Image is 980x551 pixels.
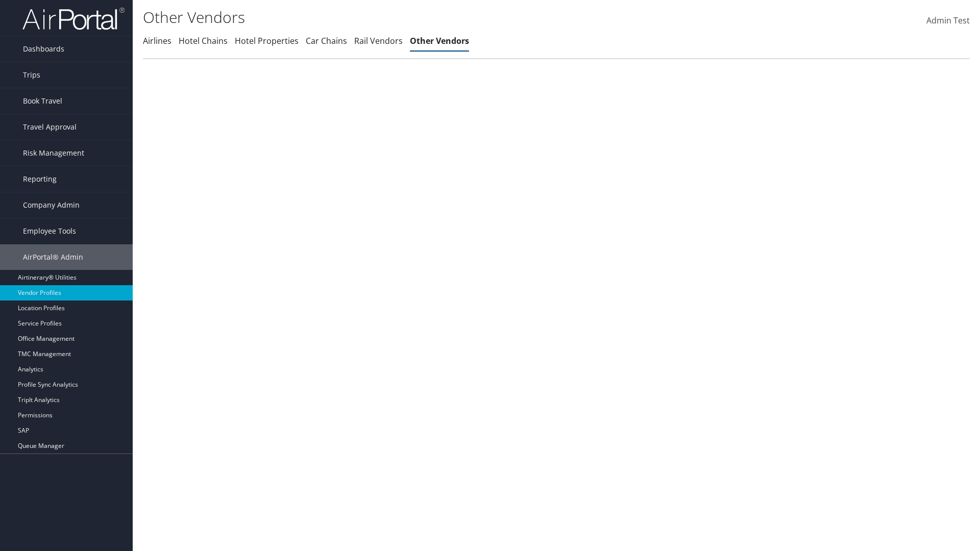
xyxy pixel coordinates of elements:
span: Dashboards [23,36,64,62]
a: Airlines [143,35,171,46]
span: Trips [23,62,40,88]
span: Company Admin [23,192,80,218]
span: AirPortal® Admin [23,244,83,270]
a: Hotel Properties [235,35,299,46]
a: Hotel Chains [179,35,228,46]
span: Book Travel [23,88,62,114]
span: Reporting [23,166,57,192]
img: airportal-logo.png [22,7,125,31]
span: Admin Test [926,15,970,26]
a: Car Chains [306,35,347,46]
span: Risk Management [23,140,84,166]
a: Rail Vendors [354,35,403,46]
span: Employee Tools [23,218,76,244]
a: Admin Test [926,5,970,37]
h1: Other Vendors [143,7,694,28]
a: Other Vendors [410,35,469,46]
span: Travel Approval [23,114,77,140]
